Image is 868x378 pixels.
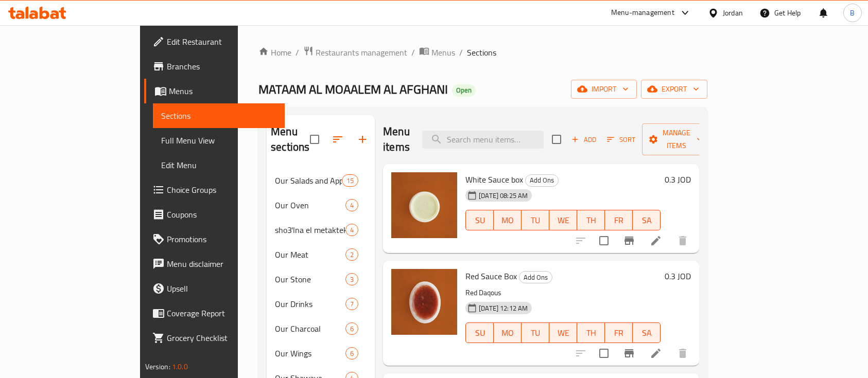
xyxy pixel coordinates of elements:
[391,269,457,335] img: Red Sauce Box
[167,233,277,245] span: Promotions
[325,127,350,152] span: Sort sections
[611,7,674,19] div: Menu-management
[144,276,285,301] a: Upsell
[577,210,605,230] button: TH
[275,298,345,310] span: Our Drinks
[345,248,358,261] div: items
[346,201,358,210] span: 4
[567,132,600,148] span: Add item
[267,341,375,366] div: Our Wings6
[467,46,496,59] span: Sections
[609,326,629,340] span: FR
[167,184,277,196] span: Choice Groups
[267,267,375,292] div: Our Stone3
[258,46,707,59] nav: breadcrumb
[600,132,642,148] span: Sort items
[642,123,711,155] button: Manage items
[452,84,476,97] div: Open
[465,268,517,284] span: Red Sauce Box
[275,347,345,359] span: Our Wings
[549,322,577,343] button: WE
[145,360,170,373] span: Version:
[641,80,707,99] button: export
[144,251,285,276] a: Menu disclaimer
[346,275,358,284] span: 3
[161,110,277,122] span: Sections
[581,326,601,340] span: TH
[553,326,573,340] span: WE
[617,341,641,366] button: Branch-specific-item
[267,292,375,316] div: Our Drinks7
[267,193,375,218] div: Our Oven4
[346,324,358,334] span: 6
[526,213,545,228] span: TU
[452,86,476,95] span: Open
[609,213,629,228] span: FR
[850,7,855,19] span: B
[549,210,577,230] button: WE
[605,322,633,343] button: FR
[275,174,342,187] span: Our Salads and Appetizers
[475,191,532,201] span: [DATE] 08:25 AM
[650,127,703,152] span: Manage items
[167,258,277,270] span: Menu disclaimer
[498,326,517,340] span: MO
[144,177,285,202] a: Choice Groups
[607,134,635,146] span: Sort
[411,46,415,59] li: /
[465,286,661,299] p: Red Daqous
[172,360,188,373] span: 1.0.0
[144,301,285,326] a: Coverage Report
[546,129,567,150] span: Select section
[593,230,615,251] span: Select to update
[258,78,448,101] span: MATAAM AL MOAALEM AL AFGHANI
[617,228,641,253] button: Branch-specific-item
[144,29,285,54] a: Edit Restaurant
[670,228,695,253] button: delete
[345,224,358,236] div: items
[470,213,490,228] span: SU
[346,349,358,358] span: 6
[345,199,358,211] div: items
[296,46,299,59] li: /
[581,213,601,228] span: TH
[167,208,277,221] span: Coupons
[593,343,615,364] span: Select to update
[577,322,605,343] button: TH
[567,132,600,148] button: Add
[475,303,532,313] span: [DATE] 12:12 AM
[275,273,345,285] span: Our Stone
[494,210,522,230] button: MO
[422,131,544,149] input: search
[665,172,691,187] h6: 0.3 JOD
[649,83,699,96] span: export
[345,322,358,335] div: items
[316,46,407,59] span: Restaurants management
[637,326,656,340] span: SA
[267,218,375,242] div: sho3'lna el metaktek4
[494,322,522,343] button: MO
[650,235,662,247] a: Edit menu item
[167,282,277,295] span: Upsell
[167,307,277,319] span: Coverage Report
[342,174,358,187] div: items
[167,35,277,48] span: Edit Restaurant
[275,224,345,236] span: sho3'lna el metaktek
[470,326,490,340] span: SU
[346,225,358,235] span: 4
[267,316,375,341] div: Our Charcoal6
[383,124,410,155] h2: Menu items
[144,54,285,79] a: Branches
[570,134,598,146] span: Add
[604,132,638,148] button: Sort
[161,159,277,171] span: Edit Menu
[465,210,494,230] button: SU
[153,103,285,128] a: Sections
[303,46,407,59] a: Restaurants management
[275,199,345,211] span: Our Oven
[723,7,743,19] div: Jordan
[459,46,463,59] li: /
[498,213,517,228] span: MO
